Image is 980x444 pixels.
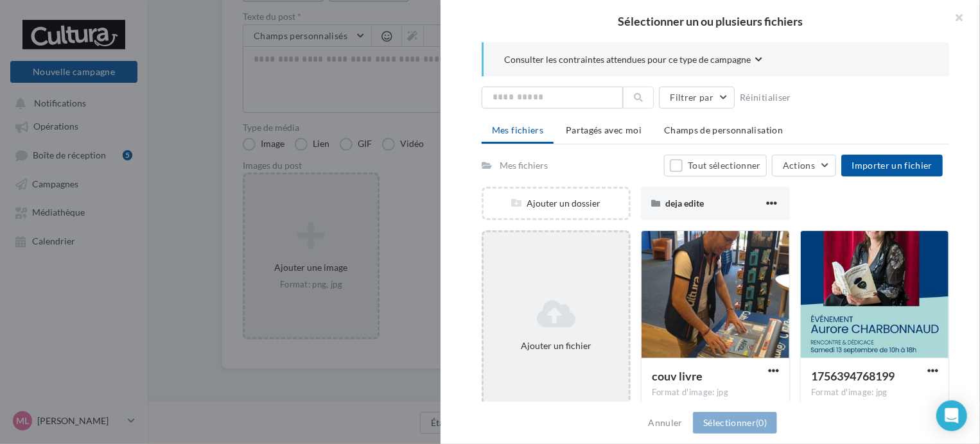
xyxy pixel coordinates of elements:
[664,124,783,135] span: Champs de personnalisation
[504,53,762,69] button: Consulter les contraintes attendues pour ce type de campagne
[489,339,624,352] div: Ajouter un fichier
[659,87,735,108] button: Filtrer par
[566,124,642,135] span: Partagés avec moi
[484,197,629,210] div: Ajouter un dossier
[756,417,767,428] span: (0)
[693,412,777,434] button: Sélectionner(0)
[841,155,943,176] button: Importer un fichier
[504,53,751,66] span: Consulter les contraintes attendues pour ce type de campagne
[500,159,548,172] div: Mes fichiers
[665,198,704,209] span: deja edite
[735,90,796,105] button: Réinitialiser
[811,369,895,383] span: 1756394768199
[461,15,959,27] h2: Sélectionner un ou plusieurs fichiers
[772,155,836,176] button: Actions
[643,415,688,431] button: Annuler
[936,400,967,431] div: Open Intercom Messenger
[652,387,779,398] div: Format d'image: jpg
[852,160,932,171] span: Importer un fichier
[811,387,938,398] div: Format d'image: jpg
[664,155,767,176] button: Tout sélectionner
[492,124,543,135] span: Mes fichiers
[783,160,815,171] span: Actions
[652,369,703,383] span: couv livre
